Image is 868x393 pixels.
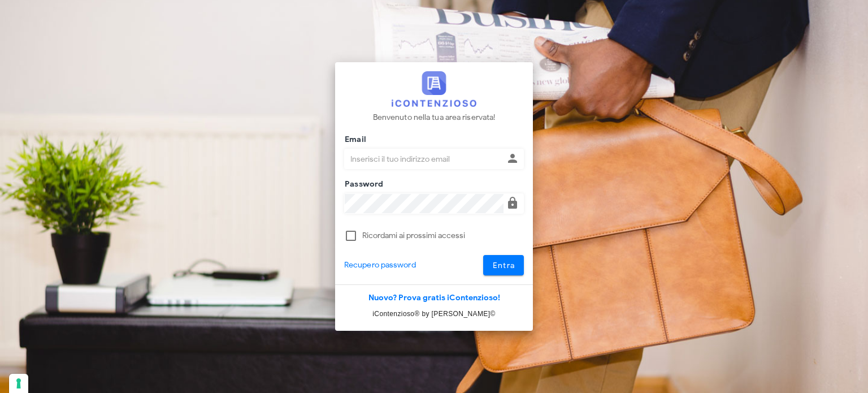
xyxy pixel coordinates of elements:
[341,179,384,190] label: Password
[362,230,524,241] label: Ricordami ai prossimi accessi
[341,134,366,145] label: Email
[9,374,28,393] button: Le tue preferenze relative al consenso per le tecnologie di tracciamento
[345,149,504,169] input: Inserisci il tuo indirizzo email
[344,259,416,271] a: Recupero password
[373,111,496,124] p: Benvenuto nella tua area riservata!
[335,308,533,319] p: iContenzioso® by [PERSON_NAME]©
[483,255,524,275] button: Entra
[492,261,515,270] span: Entra
[368,293,500,303] a: Nuovo? Prova gratis iContenzioso!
